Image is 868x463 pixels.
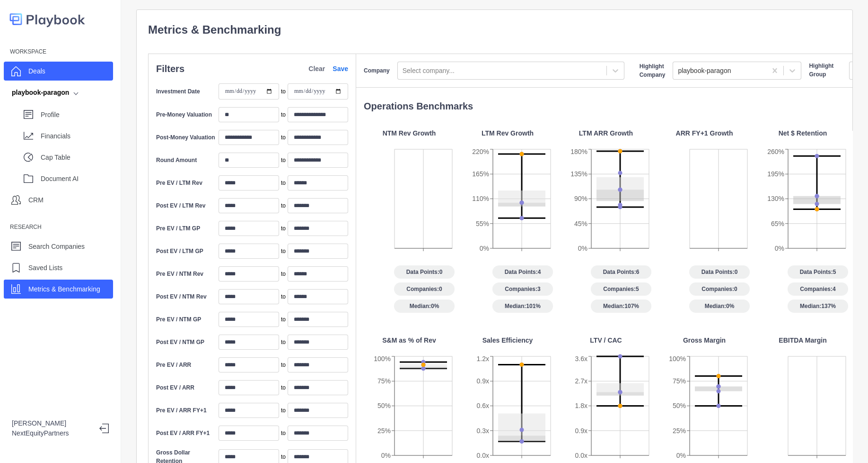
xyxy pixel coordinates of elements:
[12,428,92,438] p: NextEquityPartners
[575,427,587,435] tspan: 0.9x
[148,21,841,38] p: Metrics & Benchmarking
[575,355,587,363] tspan: 3.6x
[41,110,113,120] p: Profile
[281,179,286,187] span: to
[281,87,286,96] span: to
[689,300,750,313] span: Median: 0%
[689,282,750,296] span: Companies: 0
[377,427,391,435] tspan: 25%
[381,452,391,459] tspan: 0%
[28,284,100,294] p: Metrics & Benchmarking
[12,88,69,98] div: playbook-paragon
[394,300,455,313] span: Median: 0%
[156,292,207,301] label: Post EV / NTM Rev
[477,427,489,435] tspan: 0.3x
[477,377,489,385] tspan: 0.9x
[12,418,92,428] p: [PERSON_NAME]
[590,336,622,345] p: LTV / CAC
[374,355,391,363] tspan: 100%
[492,300,553,313] span: Median: 101%
[689,265,750,279] span: Data Points: 0
[281,361,286,369] span: to
[281,453,286,461] span: to
[591,300,651,313] span: Median: 107%
[482,128,534,138] p: LTM Rev Growth
[281,292,286,301] span: to
[156,224,200,233] label: Pre EV / LTM GP
[575,402,587,409] tspan: 1.8x
[156,156,197,164] label: Round Amount
[779,336,826,345] p: EBITDA Margin
[383,128,436,138] p: NTM Rev Growth
[41,131,113,141] p: Financials
[779,128,827,138] p: Net $ Retention
[575,377,587,385] tspan: 2.7x
[281,270,286,278] span: to
[676,128,733,138] p: ARR FY+1 Growth
[156,406,207,415] label: Pre EV / ARR FY+1
[676,452,686,459] tspan: 0%
[28,242,85,252] p: Search Companies
[669,355,686,363] tspan: 100%
[382,336,436,345] p: S&M as % of Rev
[640,62,666,79] label: Highlight Company
[9,9,85,29] img: logo-colored
[575,452,587,459] tspan: 0.0x
[809,62,842,80] label: Highlight Group
[477,355,489,363] tspan: 1.2x
[28,66,45,76] p: Deals
[156,338,204,346] label: Post EV / NTM GP
[156,133,215,142] label: Post-Money Valuation
[767,195,784,202] tspan: 130%
[591,265,651,279] span: Data Points: 6
[574,195,587,202] tspan: 90%
[771,219,784,227] tspan: 65%
[579,128,633,138] p: LTM ARR Growth
[281,224,286,233] span: to
[767,148,784,155] tspan: 260%
[156,270,203,278] label: Pre EV / NTM Rev
[41,174,113,184] p: Document AI
[156,383,194,392] label: Post EV / ARR
[472,148,489,155] tspan: 220%
[477,452,489,459] tspan: 0.0x
[570,170,587,178] tspan: 135%
[480,245,489,252] tspan: 0%
[788,282,848,296] span: Companies: 4
[308,64,325,74] p: Clear
[364,66,390,75] label: Company
[574,219,587,227] tspan: 45%
[477,402,489,409] tspan: 0.6x
[156,361,191,369] label: Pre EV / ARR
[28,195,44,205] p: CRM
[788,300,848,313] span: Median: 137%
[591,282,651,296] span: Companies: 5
[492,265,553,279] span: Data Points: 4
[570,148,587,155] tspan: 180%
[377,402,391,409] tspan: 50%
[673,427,686,435] tspan: 25%
[281,247,286,255] span: to
[156,62,184,76] p: Filters
[767,170,784,178] tspan: 195%
[673,377,686,385] tspan: 75%
[156,247,203,255] label: Post EV / LTM GP
[281,133,286,142] span: to
[482,336,533,345] p: Sales Efficiency
[472,170,489,178] tspan: 165%
[281,156,286,164] span: to
[156,179,202,187] label: Pre EV / LTM Rev
[281,338,286,346] span: to
[281,406,286,415] span: to
[281,429,286,437] span: to
[281,383,286,392] span: to
[683,336,726,345] p: Gross Margin
[28,263,62,273] p: Saved Lists
[788,265,848,279] span: Data Points: 5
[578,245,587,252] tspan: 0%
[492,282,553,296] span: Companies: 3
[333,64,348,74] a: Save
[156,201,205,210] label: Post EV / LTM Rev
[281,201,286,210] span: to
[394,282,455,296] span: Companies: 0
